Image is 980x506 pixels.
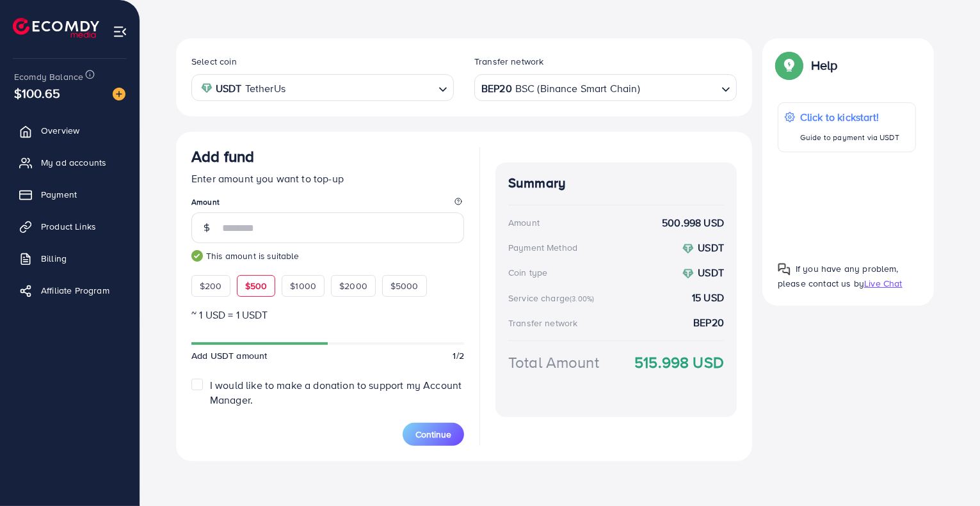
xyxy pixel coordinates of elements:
[508,317,578,329] div: Transfer network
[662,216,724,230] strong: 500.998 USD
[41,284,109,297] span: Affiliate Program
[508,292,598,304] div: Service charge
[474,74,737,100] div: Search for option
[778,262,899,290] span: If you have any problem, please contact us by
[693,315,724,330] strong: BEP20
[339,280,367,292] span: $2000
[10,278,130,303] a: Affiliate Program
[245,280,268,292] span: $500
[41,156,106,169] span: My ad accounts
[201,83,213,94] img: coin
[245,79,285,98] span: TetherUs
[13,18,99,38] img: logo
[811,58,838,73] p: Help
[474,55,544,68] label: Transfer network
[698,265,724,280] strong: USDT
[403,423,464,446] button: Continue
[10,150,130,175] a: My ad accounts
[682,268,694,280] img: coin
[191,307,464,322] p: ~ 1 USD = 1 USDT
[778,263,791,276] img: Popup guide
[191,349,267,362] span: Add USDT amount
[778,54,801,77] img: Popup guide
[191,147,254,166] h3: Add fund
[113,24,127,39] img: menu
[634,351,724,374] strong: 515.998 USD
[453,349,464,362] span: 1/2
[14,84,60,102] span: $100.65
[800,130,899,145] p: Guide to payment via USDT
[10,214,130,239] a: Product Links
[508,216,540,229] div: Amount
[641,78,716,98] input: Search for option
[41,124,79,137] span: Overview
[515,79,640,98] span: BSC (Binance Smart Chain)
[508,351,599,374] div: Total Amount
[191,55,237,68] label: Select coin
[10,246,130,271] a: Billing
[191,171,464,186] p: Enter amount you want to top-up
[508,241,577,254] div: Payment Method
[210,378,462,407] span: I would like to make a donation to support my Account Manager.
[570,294,594,304] small: (3.00%)
[508,175,724,191] h4: Summary
[113,88,125,100] img: image
[191,250,203,262] img: guide
[290,280,316,292] span: $1000
[191,196,464,212] legend: Amount
[41,188,77,201] span: Payment
[926,448,970,496] iframe: Chat
[682,243,694,255] img: coin
[41,252,67,265] span: Billing
[200,280,222,292] span: $200
[191,249,464,262] small: This amount is suitable
[10,182,130,207] a: Payment
[390,280,419,292] span: $5000
[481,79,512,98] strong: BEP20
[692,290,724,305] strong: 15 USD
[698,241,724,255] strong: USDT
[415,428,451,441] span: Continue
[864,277,902,290] span: Live Chat
[191,74,454,100] div: Search for option
[41,220,96,233] span: Product Links
[14,70,83,83] span: Ecomdy Balance
[800,109,899,125] p: Click to kickstart!
[10,118,130,143] a: Overview
[508,266,547,279] div: Coin type
[289,78,433,98] input: Search for option
[216,79,242,98] strong: USDT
